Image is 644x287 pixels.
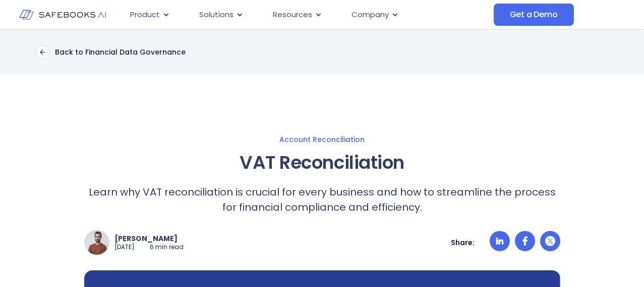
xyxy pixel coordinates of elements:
[199,9,233,21] span: Solutions
[510,10,558,20] span: Get a Demo
[150,243,184,252] p: 6 min read
[122,5,494,25] div: Menu Toggle
[114,243,135,252] p: [DATE]
[130,9,160,21] span: Product
[494,4,574,26] a: Get a Demo
[273,9,312,21] span: Resources
[10,135,634,144] a: Account Reconciliation
[122,5,494,25] nav: Menu
[352,9,389,21] span: Company
[114,234,184,243] p: [PERSON_NAME]
[451,238,475,247] p: Share:
[85,230,109,255] img: a man with a beard and a brown sweater
[55,47,186,57] p: Back to Financial Data Governance
[36,45,186,59] a: Back to Financial Data Governance
[84,184,560,215] p: Learn why VAT reconciliation is crucial for every business and how to streamline the process for ...
[84,149,560,176] h1: VAT Reconciliation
